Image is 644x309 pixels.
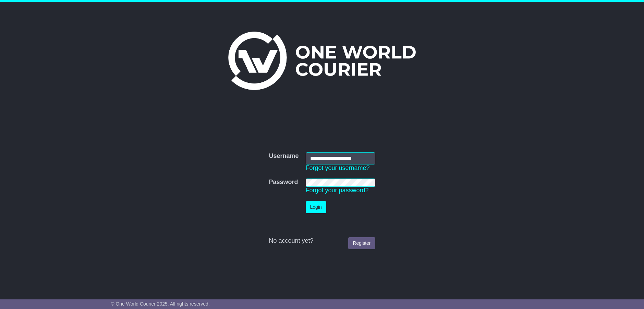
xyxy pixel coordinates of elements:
button: Login [306,201,326,213]
a: Forgot your password? [306,187,369,194]
label: Password [269,179,298,186]
label: Username [269,152,299,160]
a: Forgot your username? [306,164,370,171]
img: One World [228,32,415,90]
span: © One World Courier 2025. All rights reserved. [111,301,210,307]
a: Register [348,237,375,249]
div: No account yet? [269,237,375,245]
